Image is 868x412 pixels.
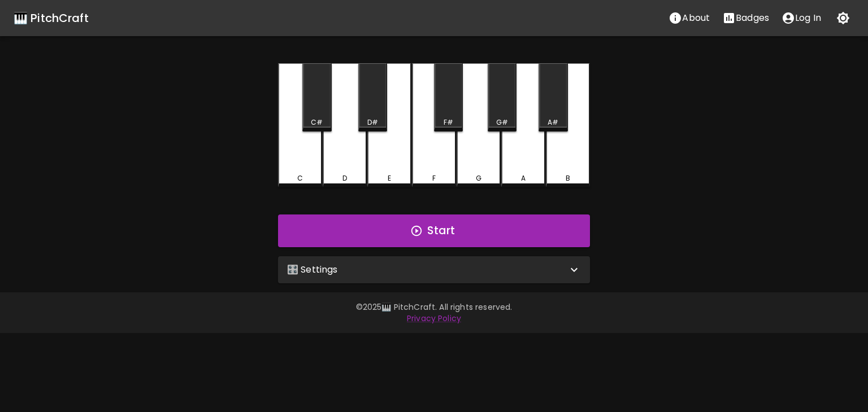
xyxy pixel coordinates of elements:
p: Badges [736,11,769,25]
div: 🎛️ Settings [278,256,590,283]
button: About [662,7,716,29]
p: About [682,11,710,25]
div: D# [367,117,378,128]
div: E [388,173,391,183]
div: C# [311,117,323,128]
button: account of current user [775,7,827,29]
button: Stats [716,7,775,29]
div: A# [548,117,558,128]
div: F [432,173,436,183]
div: G# [496,117,508,128]
p: © 2025 🎹 PitchCraft. All rights reserved. [108,301,759,313]
div: C [297,173,303,183]
a: Privacy Policy [407,313,461,324]
div: A [521,173,526,183]
p: 🎛️ Settings [287,263,338,277]
a: 🎹 PitchCraft [14,9,89,27]
p: Log In [795,11,821,25]
div: D [342,173,347,183]
div: B [566,173,570,183]
button: Start [278,214,590,247]
div: G [476,173,481,183]
div: F# [444,117,453,128]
